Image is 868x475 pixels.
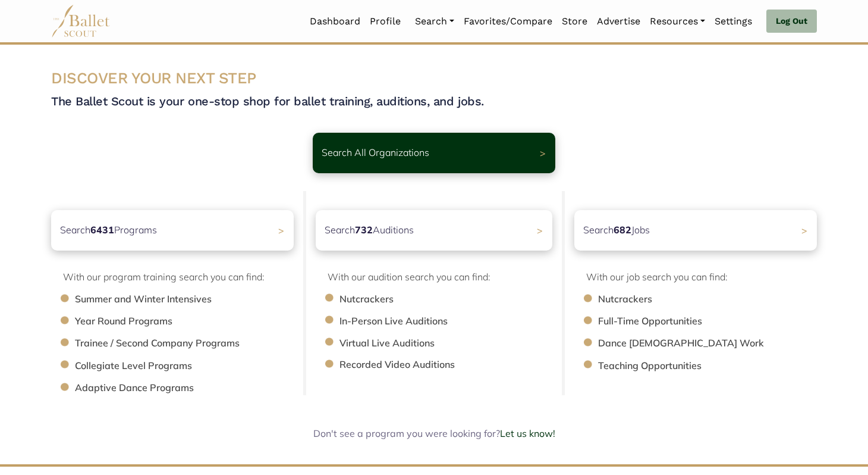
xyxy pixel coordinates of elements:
[322,145,429,161] p: Search All Organizations
[325,223,414,238] p: Search Auditions
[339,336,564,351] li: Virtual Live Auditions
[537,224,543,236] span: >
[313,133,555,173] a: Search All Organizations >
[75,314,306,329] li: Year Round Programs
[339,292,564,307] li: Nutcrackers
[51,68,817,89] h3: DISCOVER YOUR NEXT STEP
[75,380,306,396] li: Adaptive Dance Programs
[75,292,306,307] li: Summer and Winter Intensives
[339,357,564,373] li: Recorded Video Auditions
[410,9,459,34] a: Search
[598,336,829,351] li: Dance [DEMOGRAPHIC_DATA] Work
[328,270,552,285] p: With our audition search you can find:
[51,93,817,109] h4: The Ballet Scout is your one-stop shop for ballet training, auditions, and jobs.
[557,9,592,34] a: Store
[598,358,829,374] li: Teaching Opportunities
[586,270,817,285] p: With our job search you can find:
[128,426,740,442] div: Don't see a program you were looking for?
[63,270,294,285] p: With our program training search you can find:
[598,292,829,307] li: Nutcrackers
[459,9,557,34] a: Favorites/Compare
[51,210,294,251] a: Search6431Programs >
[540,147,546,159] span: >
[574,210,817,251] a: Search682Jobs >
[90,224,114,236] b: 6431
[316,210,552,251] a: Search732Auditions>
[60,223,157,238] p: Search Programs
[583,223,650,238] p: Search Jobs
[75,358,306,374] li: Collegiate Level Programs
[592,9,645,34] a: Advertise
[339,314,564,329] li: In-Person Live Auditions
[75,336,306,351] li: Trainee / Second Company Programs
[500,427,555,439] a: Let us know!
[305,9,365,34] a: Dashboard
[278,224,284,236] span: >
[598,314,829,329] li: Full-Time Opportunities
[365,9,405,34] a: Profile
[355,224,373,236] b: 732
